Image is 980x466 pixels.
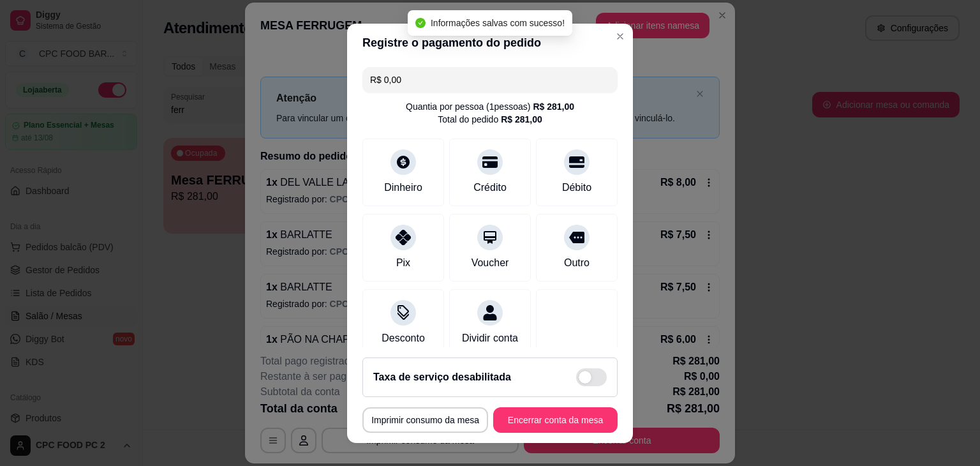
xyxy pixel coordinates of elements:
[406,100,574,113] div: Quantia por pessoa ( 1 pessoas)
[373,370,511,385] h2: Taxa de serviço desabilitada
[396,255,410,271] div: Pix
[562,180,591,195] div: Débito
[384,180,422,195] div: Dinheiro
[370,67,610,93] input: Ex.: hambúrguer de cordeiro
[362,407,488,433] button: Imprimir consumo da mesa
[415,18,426,28] span: check-circle
[462,331,518,346] div: Dividir conta
[382,331,425,346] div: Desconto
[347,24,633,62] header: Registre o pagamento do pedido
[493,407,618,433] button: Encerrar conta da mesa
[471,255,509,271] div: Voucher
[533,100,574,113] div: R$ 281,00
[431,18,565,28] span: Informações salvas com sucesso!
[610,26,630,47] button: Close
[438,113,542,126] div: Total do pedido
[501,113,542,126] div: R$ 281,00
[473,180,507,195] div: Crédito
[564,255,590,271] div: Outro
